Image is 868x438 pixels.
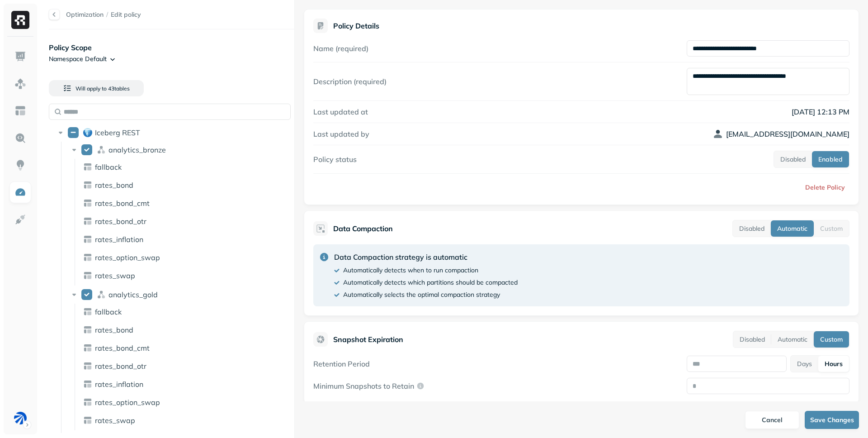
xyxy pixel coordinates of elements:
[80,160,292,174] div: fallback
[80,232,292,247] div: rates_inflation
[80,178,292,192] div: rates_bond
[95,271,135,280] p: rates_swap
[95,398,160,407] p: rates_option_swap
[343,266,478,275] p: Automatically detects when to run compaction
[771,331,814,348] button: Automatic
[66,10,104,19] a: Optimization
[791,356,818,372] button: Days
[68,127,79,138] button: Iceberg REST
[52,125,291,140] div: Iceberg RESTIceberg REST
[95,235,143,244] p: rates_inflation
[80,377,292,391] div: rates_inflation
[313,44,368,53] label: Name (required)
[343,278,518,287] p: Automatically detects which partitions should be compacted
[95,343,150,352] p: rates_bond_cmt
[814,331,849,348] button: Custom
[805,411,859,429] button: Save Changes
[771,220,814,237] button: Automatic
[14,412,27,424] img: BAM
[95,162,122,171] p: fallback
[313,155,357,164] label: Policy status
[798,179,849,195] button: Delete Policy
[812,151,849,167] button: Enabled
[313,359,370,368] label: Retention Period
[81,144,92,155] button: analytics_bronze
[333,223,393,234] p: Data Compaction
[687,106,849,117] p: [DATE] 12:13 PM
[80,305,292,319] div: fallback
[95,362,146,371] p: rates_bond_otr
[66,143,291,157] div: analytics_bronzeanalytics_bronze
[49,42,294,53] p: Policy Scope
[14,51,26,62] img: Dashboard
[80,214,292,229] div: rates_bond_otr
[313,107,368,116] label: Last updated at
[95,416,135,425] p: rates_swap
[14,132,26,144] img: Query Explorer
[14,214,26,225] img: Integrations
[14,159,26,171] img: Insights
[80,250,292,265] div: rates_option_swap
[95,217,146,226] p: rates_bond_otr
[49,80,144,96] button: Will apply to 43tables
[733,331,771,348] button: Disabled
[333,21,379,30] p: Policy Details
[49,55,107,63] p: Namespace Default
[80,341,292,355] div: rates_bond_cmt
[95,307,122,316] p: fallback
[726,129,849,139] p: [EMAIL_ADDRESS][DOMAIN_NAME]
[108,145,166,154] p: analytics_bronze
[107,85,130,92] span: 43 table s
[66,10,141,19] nav: breadcrumb
[14,78,26,90] img: Assets
[774,151,812,167] button: Disabled
[334,252,518,262] p: Data Compaction strategy is automatic
[95,128,140,137] p: Iceberg REST
[80,359,292,373] div: rates_bond_otr
[95,253,160,262] p: rates_option_swap
[81,289,92,300] button: analytics_gold
[14,105,26,117] img: Asset Explorer
[95,199,150,208] p: rates_bond_cmt
[11,11,29,29] img: Ryft
[313,77,387,86] label: Description (required)
[106,10,108,19] p: /
[733,220,771,237] button: Disabled
[313,129,369,138] label: Last updated by
[333,334,403,345] p: Snapshot Expiration
[108,290,158,299] p: analytics_gold
[95,325,133,334] p: rates_bond
[313,381,414,390] p: Minimum Snapshots to Retain
[95,181,133,190] p: rates_bond
[111,10,141,19] span: Edit policy
[745,411,799,429] button: Cancel
[80,395,292,409] div: rates_option_swap
[80,196,292,210] div: rates_bond_cmt
[80,323,292,337] div: rates_bond
[14,186,26,198] img: Optimization
[343,290,500,299] p: Automatically selects the optimal compaction strategy
[80,268,292,283] div: rates_swap
[75,85,107,92] span: Will apply to
[66,287,291,302] div: analytics_goldanalytics_gold
[80,413,292,428] div: rates_swap
[818,356,849,372] button: Hours
[95,380,143,389] p: rates_inflation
